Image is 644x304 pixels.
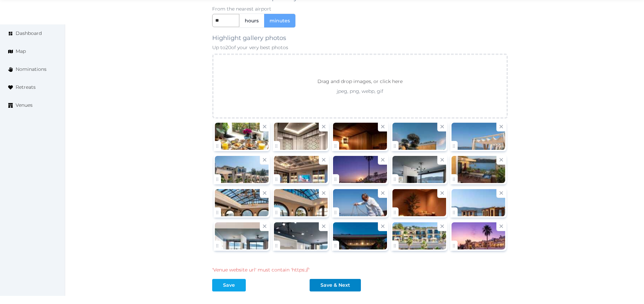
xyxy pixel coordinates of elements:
[16,84,36,91] span: Retreats
[212,279,246,291] button: Save
[212,44,508,51] p: Up to 20 of your very best photos
[212,33,286,43] label: Highlight gallery photos
[312,78,408,88] p: Drag and drop images, or click here
[16,102,33,109] span: Venues
[270,17,290,24] span: minutes
[320,282,350,289] div: Save & Next
[16,66,47,73] span: Nominations
[212,5,508,12] p: From the nearest airport
[16,30,42,37] span: Dashboard
[223,282,235,289] div: Save
[16,48,26,55] span: Map
[212,266,310,273] div: 'Venue website url' must contain 'https://'
[245,17,259,24] span: hours
[310,279,361,291] button: Save & Next
[305,88,415,95] p: jpeg, png, webp, gif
